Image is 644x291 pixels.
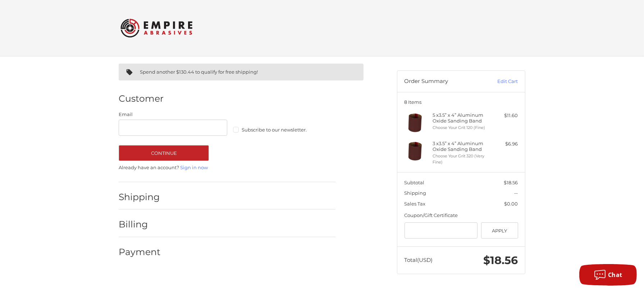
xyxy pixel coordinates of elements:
li: Choose Your Grit 120 (Fine) [433,125,488,131]
button: Apply [481,222,518,239]
h3: 8 Items [405,99,518,105]
div: Coupon/Gift Certificate [405,212,518,219]
p: Already have an account? [119,164,335,171]
span: Subscribe to our newsletter. [242,127,307,133]
input: Gift Certificate or Coupon Code [405,222,478,239]
h2: Payment [119,246,161,258]
a: Edit Cart [482,78,518,85]
h4: 5 x 3.5” x 4” Aluminum Oxide Sanding Band [433,112,488,124]
span: Total (USD) [405,257,433,263]
span: Spend another $130.44 to qualify for free shipping! [140,69,258,75]
span: $0.00 [504,201,518,207]
h3: Order Summary [405,78,482,85]
div: $11.60 [490,112,518,119]
button: Continue [119,145,209,161]
a: Sign in now [180,165,208,170]
label: Email [119,111,227,118]
span: Shipping [405,190,426,196]
span: Chat [608,271,622,279]
h2: Billing [119,219,161,230]
span: -- [515,190,518,196]
h2: Customer [119,93,164,104]
li: Choose Your Grit 320 (Very Fine) [433,153,488,165]
h2: Shipping [119,191,161,203]
h4: 3 x 3.5” x 4” Aluminum Oxide Sanding Band [433,140,488,152]
span: Subtotal [405,180,425,185]
img: Empire Abrasives [120,14,192,42]
span: $18.56 [504,180,518,185]
span: Sales Tax [405,201,426,207]
button: Chat [579,264,637,286]
div: $6.96 [490,140,518,148]
span: $18.56 [484,254,518,267]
